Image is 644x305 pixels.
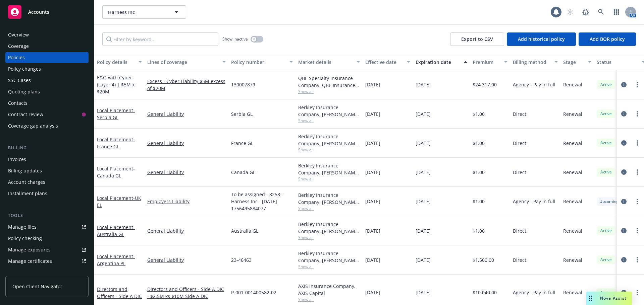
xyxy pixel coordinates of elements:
button: Policy details [94,54,145,70]
a: Policy checking [5,233,89,244]
div: Account charges [8,177,45,187]
a: more [633,168,641,176]
span: [DATE] [365,169,380,176]
a: General Liability [147,110,226,118]
span: Serbia GL [231,110,253,118]
span: $1.00 [473,198,485,205]
div: Berkley Insurance Company, [PERSON_NAME] Corporation, Berkley Technology Underwriters (Internatio... [298,250,360,264]
a: General Liability [147,256,226,263]
div: Premium [473,59,500,66]
span: Australia GL [231,227,258,234]
div: Berkley Insurance Company, [PERSON_NAME] Corporation, Berkley Technology Underwriters (Internatio... [298,221,360,235]
div: Manage certificates [8,256,52,266]
a: Local Placement [97,195,141,208]
a: more [633,256,641,264]
div: Contacts [8,98,28,108]
span: Direct [513,110,526,118]
a: Installment plans [5,188,89,199]
span: Renewal [563,110,582,118]
a: Account charges [5,177,89,187]
span: 23-46463 [231,256,252,263]
div: Berkley Insurance Company, [PERSON_NAME] Corporation, Berkley Technology Underwriters (Internatio... [298,192,360,206]
span: Active [599,290,613,296]
div: Berkley Insurance Company, [PERSON_NAME] Corporation, Berkley Technology Underwriters (Internatio... [298,133,360,147]
div: Manage claims [8,267,42,278]
span: Renewal [563,227,582,234]
span: [DATE] [365,289,380,296]
button: Nova Assist [586,292,632,305]
button: Lines of coverage [145,54,228,70]
div: Policy checking [8,233,42,244]
a: circleInformation [620,227,628,235]
div: AXIS Insurance Company, AXIS Capital [298,283,360,297]
input: Filter by keyword... [102,32,218,46]
a: Overview [5,29,89,40]
span: Active [599,111,613,117]
span: [DATE] [416,256,431,263]
div: Billing updates [8,165,42,176]
div: Coverage [8,41,29,52]
div: Expiration date [416,59,460,66]
button: Expiration date [413,54,470,70]
span: Nova Assist [600,295,627,301]
a: circleInformation [620,110,628,118]
span: $1,500.00 [473,256,494,263]
div: QBE Specialty Insurance Company, QBE Insurance Group [298,75,360,89]
span: Show all [298,206,360,211]
div: Berkley Insurance Company, [PERSON_NAME] Corporation, Berkley Technology Underwriters (Internatio... [298,104,360,118]
div: Lines of coverage [147,59,218,66]
button: Harness Inc [102,5,186,19]
span: $24,317.00 [473,81,497,88]
a: Billing updates [5,165,89,176]
div: Billing method [513,59,550,66]
a: Policies [5,52,89,63]
span: Add historical policy [518,36,565,42]
span: Agency - Pay in full [513,81,555,88]
span: $1.00 [473,110,485,118]
span: Show all [298,176,360,182]
a: circleInformation [620,198,628,206]
a: Local Placement [97,136,135,150]
button: Add historical policy [507,32,576,46]
div: Manage exposures [8,244,51,255]
span: Open Client Navigator [12,283,62,290]
a: General Liability [147,140,226,147]
a: Manage exposures [5,244,89,255]
span: P-001-001400582-02 [231,289,276,296]
span: Add BOR policy [590,36,625,42]
span: Show inactive [222,36,248,42]
div: Overview [8,29,29,40]
span: [DATE] [416,110,431,118]
button: Premium [470,54,510,70]
span: Direct [513,140,526,147]
a: Contacts [5,98,89,108]
a: Directors and Officers - Side A DIC - $2.5M xs $10M Side A DIC [147,286,226,300]
div: Policy number [231,59,285,66]
div: Contract review [8,109,43,120]
a: Directors and Officers - Side A DIC [97,286,142,299]
div: Tools [5,212,89,219]
a: Accounts [5,3,89,21]
a: Quoting plans [5,86,89,97]
div: Policy details [97,59,135,66]
span: Active [599,82,613,88]
div: Billing [5,145,89,151]
a: SSC Cases [5,75,89,86]
span: $1.00 [473,227,485,234]
button: Export to CSV [450,32,504,46]
button: Billing method [510,54,560,70]
span: [DATE] [416,169,431,176]
a: circleInformation [620,168,628,176]
span: Active [599,257,613,263]
span: To be assigned - 8258 - Harness Inc - [DATE] 1756495884077 [231,191,293,212]
a: circleInformation [620,139,628,147]
span: Show all [298,118,360,124]
a: more [633,81,641,89]
span: Agency - Pay in full [513,289,555,296]
span: $1.00 [473,169,485,176]
a: General Liability [147,227,226,234]
span: [DATE] [416,81,431,88]
span: Canada GL [231,169,255,176]
a: Excess - Cyber Liability $5M excess of $20M [147,78,226,92]
a: Local Placement [97,253,135,266]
